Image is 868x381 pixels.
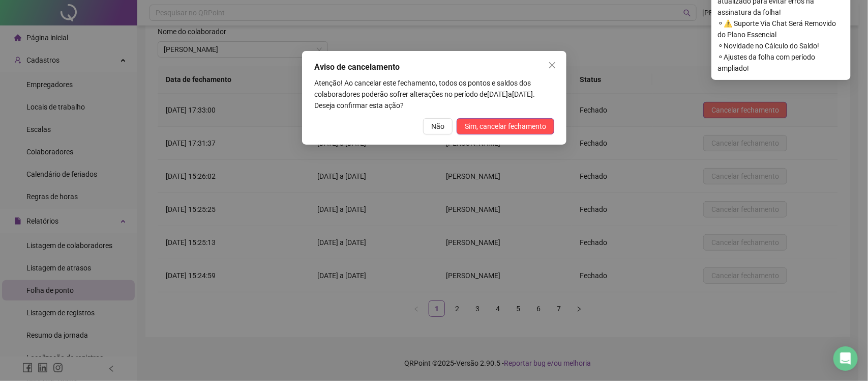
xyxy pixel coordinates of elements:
[431,121,444,132] span: Não
[457,118,554,134] button: Sim, cancelar fechamento
[717,51,845,74] span: ⚬ Ajustes da folha com período ampliado!
[717,18,845,40] span: ⚬ ⚠️ Suporte Via Chat Será Removido do Plano Essencial
[833,346,858,371] div: Open Intercom Messenger
[314,90,535,110] span: . Deseja confirmar esta ação?
[544,57,560,73] button: Close
[314,62,400,72] span: Aviso de cancelamento
[465,121,546,132] span: Sim, cancelar fechamento
[548,61,556,69] span: close
[717,40,845,51] span: ⚬ Novidade no Cálculo do Saldo!
[314,77,554,111] p: [DATE] a [DATE]
[314,79,531,98] span: Atenção! Ao cancelar este fechamento, todos os pontos e saldos dos colaboradores poderão sofrer a...
[423,118,453,134] button: Não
